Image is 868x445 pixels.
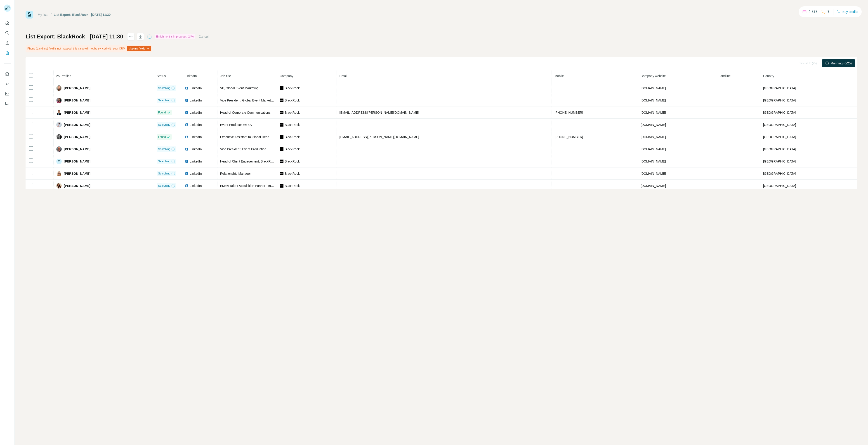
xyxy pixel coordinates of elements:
[64,86,90,90] span: [PERSON_NAME]
[280,184,283,188] img: company-logo
[641,160,666,163] span: [DOMAIN_NAME]
[190,122,202,127] span: LinkedIn
[763,172,796,175] span: [GEOGRAPHIC_DATA]
[220,172,251,175] span: Relationship Manager
[190,147,202,151] span: LinkedIn
[285,98,300,103] span: BlackRock
[26,45,152,52] div: Phone (Landline) field is not mapped, this value will not be synced with your CRM
[220,123,252,127] span: Event Producer EMEA
[763,99,796,102] span: [GEOGRAPHIC_DATA]
[4,80,11,88] button: Use Surfe API
[4,39,11,47] button: Enrich CSV
[185,147,189,151] img: LinkedIn logo
[828,9,830,14] p: 7
[285,184,300,188] span: BlackRock
[763,184,796,188] span: [GEOGRAPHIC_DATA]
[56,146,62,152] img: Avatar
[190,86,202,90] span: LinkedIn
[185,184,189,188] img: LinkedIn logo
[763,135,796,139] span: [GEOGRAPHIC_DATA]
[641,99,666,102] span: [DOMAIN_NAME]
[56,110,62,115] img: Avatar
[340,135,419,139] span: [EMAIL_ADDRESS][PERSON_NAME][DOMAIN_NAME]
[4,100,11,108] button: Feedback
[185,135,189,139] img: LinkedIn logo
[554,135,583,139] span: [PHONE_NUMBER]
[837,9,858,15] button: Buy credits
[4,90,11,98] button: Dashboard
[38,13,48,16] a: My lists
[280,123,283,127] img: company-logo
[56,74,71,78] span: 25 Profiles
[763,160,796,163] span: [GEOGRAPHIC_DATA]
[64,171,90,176] span: [PERSON_NAME]
[285,135,300,139] span: BlackRock
[158,98,170,102] span: Searching
[56,85,62,91] img: Avatar
[641,147,666,151] span: [DOMAIN_NAME]
[56,171,62,176] img: Avatar
[763,147,796,151] span: [GEOGRAPHIC_DATA]
[220,184,285,188] span: EMEA Talent Acquisition Partner - Investments
[641,123,666,127] span: [DOMAIN_NAME]
[554,74,564,78] span: Mobile
[185,123,189,127] img: LinkedIn logo
[51,12,52,17] li: /
[158,135,166,139] span: Found
[285,147,300,151] span: BlackRock
[285,159,300,164] span: BlackRock
[127,33,134,40] button: actions
[190,171,202,176] span: LinkedIn
[340,111,419,114] span: [EMAIL_ADDRESS][PERSON_NAME][DOMAIN_NAME]
[280,160,283,163] img: company-logo
[641,74,666,78] span: Company website
[64,184,90,188] span: [PERSON_NAME]
[220,135,312,139] span: Executive Assistant to Global Head of Institutional Index Business
[4,49,11,57] button: My lists
[554,111,583,114] span: [PHONE_NUMBER]
[285,86,300,90] span: BlackRock
[285,171,300,176] span: BlackRock
[185,99,189,102] img: LinkedIn logo
[763,123,796,127] span: [GEOGRAPHIC_DATA]
[641,172,666,175] span: [DOMAIN_NAME]
[220,147,266,151] span: Vice President, Event Production
[280,111,283,114] img: company-logo
[280,99,283,102] img: company-logo
[4,29,11,37] button: Search
[64,135,90,139] span: [PERSON_NAME]
[220,160,304,163] span: Head of Client Engagement, BlackRock Investment Institute
[280,147,283,151] img: company-logo
[190,159,202,164] span: LinkedIn
[26,11,33,19] img: Surfe Logo
[763,74,774,78] span: Country
[763,86,796,90] span: [GEOGRAPHIC_DATA]
[56,159,62,164] div: C
[809,9,818,14] p: 4,878
[56,183,62,188] img: Avatar
[220,74,231,78] span: Job title
[185,111,189,114] img: LinkedIn logo
[127,46,151,51] button: Map my fields
[190,184,202,188] span: LinkedIn
[155,34,195,39] div: Enrichment is in progress: 24%
[158,123,170,127] span: Searching
[158,184,170,188] span: Searching
[280,172,283,175] img: company-logo
[64,98,90,103] span: [PERSON_NAME]
[641,111,666,114] span: [DOMAIN_NAME]
[763,111,796,114] span: [GEOGRAPHIC_DATA]
[158,111,166,115] span: Found
[185,172,189,175] img: LinkedIn logo
[185,86,189,90] img: LinkedIn logo
[220,99,275,102] span: Vice President, Global Event Marketing
[158,147,170,151] span: Searching
[64,147,90,151] span: [PERSON_NAME]
[199,34,209,39] button: Cancel
[190,135,202,139] span: LinkedIn
[641,135,666,139] span: [DOMAIN_NAME]
[831,61,852,66] span: Running (6/25)
[220,111,379,114] span: Head of Corporate Communications [GEOGRAPHIC_DATA], [GEOGRAPHIC_DATA] and [GEOGRAPHIC_DATA]
[641,86,666,90] span: [DOMAIN_NAME]
[280,135,283,139] img: company-logo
